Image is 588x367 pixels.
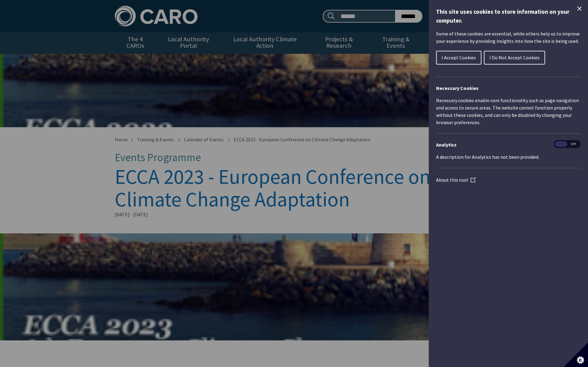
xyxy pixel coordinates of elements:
button: Close Cookie Control [576,5,583,12]
button: I Do Not Accept Cookies [484,51,545,65]
p: Some of these cookies are essential, while others help us to improve your experience by providing... [436,30,581,45]
a: About this tool [436,177,476,183]
h1: This site uses cookies to store information on your computer. [436,7,581,25]
span: Off [567,141,579,147]
button: I Accept Cookies [436,51,481,65]
p: Necessary cookies enable core functionality such as page navigation and access to secure areas. T... [436,97,581,126]
span: On [555,141,567,147]
h2: Necessary Cookies [436,84,581,92]
span: I Do Not Accept Cookies [489,54,540,61]
button: Set cookie preferences [563,343,588,367]
p: A description for Analytics has not been provided. [436,153,581,161]
span: I Accept Cookies [442,54,476,61]
h3: Analytics [436,141,581,148]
